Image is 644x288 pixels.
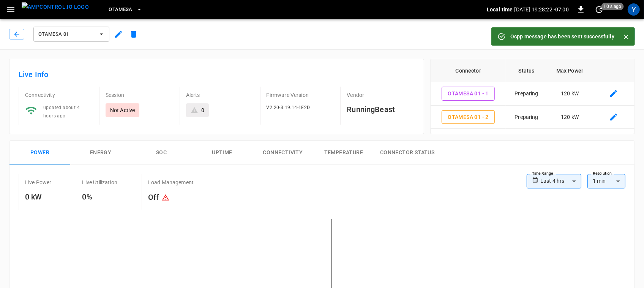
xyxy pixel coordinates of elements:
td: 120 kW [547,82,592,106]
button: set refresh interval [593,3,605,16]
h6: RunningBeast [347,103,415,116]
table: connector table [431,59,635,129]
td: Preparing [506,82,547,106]
button: Connectivity [253,141,313,165]
p: Not Active [110,106,135,114]
img: ampcontrol.io logo [22,2,89,12]
button: Uptime [192,141,253,165]
p: Live Utilization [82,179,117,186]
p: Firmware Version [267,91,335,99]
div: 0 [201,106,204,114]
label: Resolution [593,171,612,177]
button: Connector Status [374,141,440,165]
div: profile-icon [628,3,640,16]
p: Session [106,91,174,99]
span: V2.20-3.19.14-1E2D [267,105,310,110]
button: Existing capacity schedules won’t take effect because Load Management is turned off. To activate ... [159,191,172,205]
p: Vendor [347,91,415,99]
h6: 0% [82,191,117,203]
p: Load Management [148,179,194,186]
h6: 0 kW [25,191,52,203]
span: OtaMesa 01 [38,30,95,39]
p: Alerts [186,91,254,99]
h6: Live Info [19,68,415,81]
p: [DATE] 19:28:22 -07:00 [515,6,569,13]
button: OtaMesa [106,2,145,17]
th: Max Power [547,59,592,82]
button: Power [9,141,70,165]
div: Ocpp message has been sent successfully [510,30,614,43]
button: Temperature [313,141,374,165]
span: 10 s ago [601,3,624,10]
button: Close [620,31,632,43]
div: 1 min [587,174,625,188]
p: Connectivity [25,91,93,99]
div: Last 4 hrs [540,174,581,188]
p: Live Power [25,179,52,186]
td: Preparing [506,106,547,129]
label: Time Range [532,171,553,177]
span: updated about 4 hours ago [43,105,80,119]
th: Status [506,59,547,82]
button: OtaMesa 01 - 2 [442,110,495,124]
span: OtaMesa [109,5,133,14]
h6: Off [148,191,194,205]
p: Local time [487,6,513,13]
td: 120 kW [547,106,592,129]
button: OtaMesa 01 [33,27,109,42]
button: Energy [70,141,131,165]
button: SOC [131,141,192,165]
button: OtaMesa 01 - 1 [442,87,495,101]
th: Connector [431,59,506,82]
